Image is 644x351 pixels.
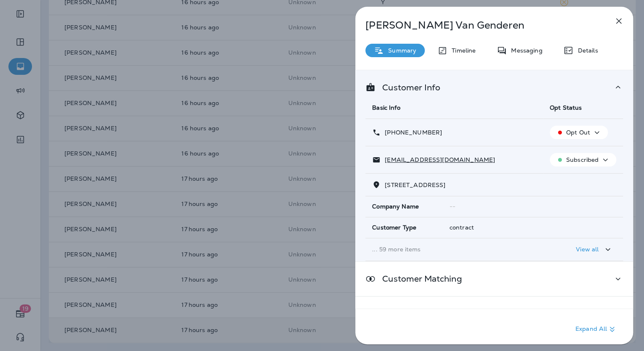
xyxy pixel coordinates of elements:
p: [PHONE_NUMBER] [381,129,442,136]
p: ... 59 more items [372,246,536,253]
button: View all [572,242,616,257]
p: View all [576,246,599,253]
p: Customer Matching [375,275,462,282]
p: Timeline [447,47,476,54]
p: Expand All [575,324,617,334]
p: Subscribed [566,156,599,163]
button: Expand All [572,322,620,337]
p: [PERSON_NAME] Van Genderen [365,19,595,31]
span: Company Name [372,203,419,210]
p: Summary [384,47,416,54]
span: [STREET_ADDRESS] [385,181,445,189]
span: Customer Type [372,224,416,231]
span: contract [450,224,474,231]
p: Customer Info [375,84,440,91]
p: [EMAIL_ADDRESS][DOMAIN_NAME] [381,156,495,163]
p: Opt Out [566,129,590,136]
button: Opt Out [550,126,608,139]
button: Subscribed [550,153,616,166]
span: -- [450,203,455,210]
p: Messaging [507,47,542,54]
button: Add to Static Segment [596,309,613,325]
span: Basic Info [372,104,400,111]
p: Details [573,47,598,54]
span: Opt Status [550,104,582,111]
